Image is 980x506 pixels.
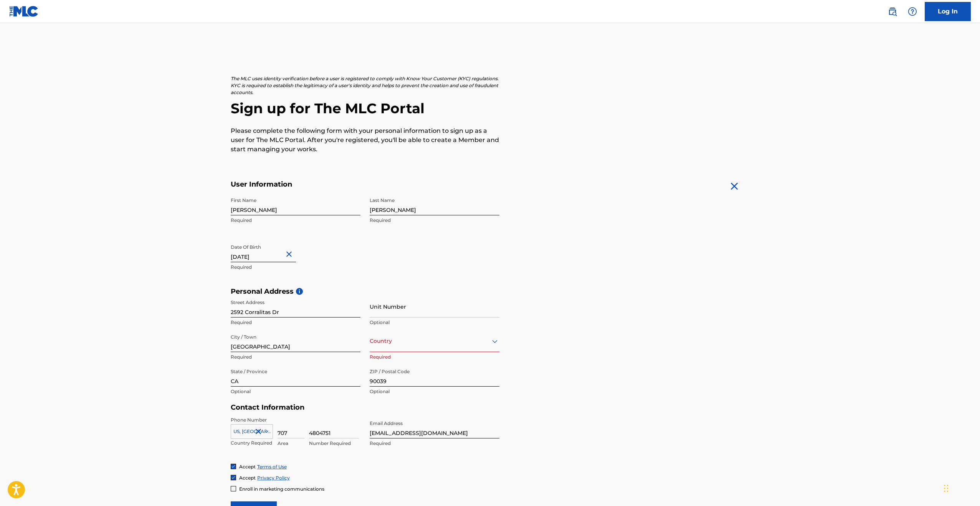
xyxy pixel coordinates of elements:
button: Close [284,243,296,266]
p: Required [231,264,360,271]
h5: Contact Information [231,403,499,412]
img: close [728,180,740,192]
img: checkbox [231,475,236,480]
div: Drag [944,477,949,500]
h5: User Information [231,180,499,189]
span: i [296,288,303,295]
p: Required [231,354,360,360]
img: checkbox [231,464,236,469]
p: Required [231,319,360,326]
span: Accept [239,464,256,470]
a: Public Search [885,4,900,19]
p: Optional [370,319,499,326]
p: Optional [370,388,499,395]
p: Required [370,440,499,447]
p: Optional [231,388,360,395]
span: Accept [239,475,256,481]
img: MLC Logo [9,6,39,17]
h5: Personal Address [231,287,750,296]
div: Help [905,4,920,19]
iframe: Chat Widget [942,469,980,506]
p: Required [231,217,360,224]
p: Country Required [231,440,273,446]
p: Required [370,354,499,360]
a: Privacy Policy [257,475,290,481]
p: The MLC uses identity verification before a user is registered to comply with Know Your Customer ... [231,75,499,96]
span: Enroll in marketing communications [239,486,324,492]
p: Area [278,440,304,447]
img: search [888,7,897,16]
p: Required [370,217,499,224]
h2: Sign up for The MLC Portal [231,100,750,117]
p: Number Required [309,440,359,447]
a: Log In [925,2,971,21]
img: help [908,7,917,16]
a: Terms of Use [257,464,287,470]
p: Please complete the following form with your personal information to sign up as a user for The ML... [231,126,499,154]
